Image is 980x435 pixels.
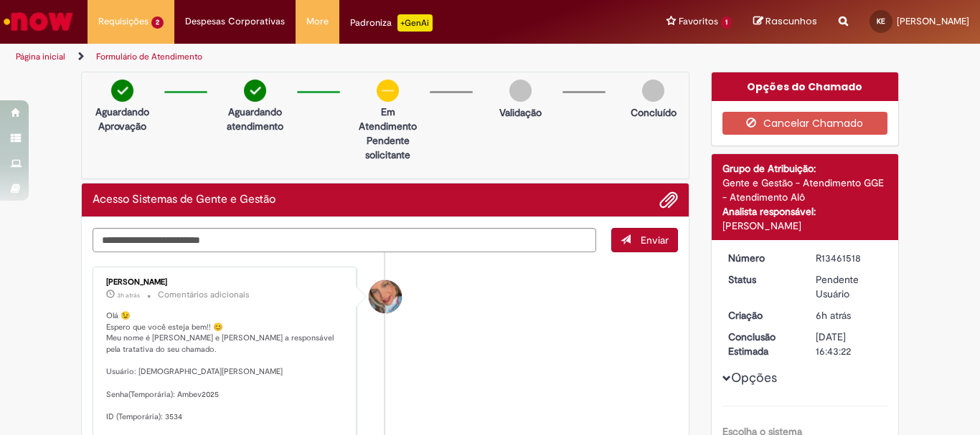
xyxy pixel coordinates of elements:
[712,72,899,101] div: Opções do Chamado
[717,330,806,358] dt: Conclusão Estimada
[98,14,149,29] span: Requisições
[220,105,290,133] p: Aguardando atendimento
[96,51,202,62] a: Formulário de Atendimento
[721,16,732,29] span: 1
[765,14,817,28] span: Rascunhos
[897,15,969,27] span: [PERSON_NAME]
[111,80,133,102] img: check-circle-green.png
[722,176,888,204] div: Gente e Gestão - Atendimento GGE - Atendimento Alô
[816,309,851,322] span: 6h atrás
[816,272,882,301] div: Pendente Usuário
[306,14,329,29] span: More
[816,309,851,322] time: 29/08/2025 10:34:37
[397,14,433,32] p: +GenAi
[11,44,643,70] ul: Trilhas de página
[16,51,65,62] a: Página inicial
[753,15,817,29] a: Rascunhos
[722,112,888,135] button: Cancelar Chamado
[816,251,882,265] div: R13461518
[185,14,285,29] span: Despesas Corporativas
[642,80,664,102] img: img-circle-grey.png
[499,105,542,120] p: Validação
[717,308,806,322] dt: Criação
[717,251,806,265] dt: Número
[88,105,157,133] p: Aguardando Aprovação
[509,80,532,102] img: img-circle-grey.png
[117,291,140,300] time: 29/08/2025 13:44:39
[369,280,402,313] div: Jacqueline Andrade Galani
[350,14,433,32] div: Padroniza
[631,105,677,120] p: Concluído
[151,16,164,29] span: 2
[244,80,266,102] img: check-circle-green.png
[93,193,275,206] h2: Acesso Sistemas de Gente e Gestão Histórico de tíquete
[722,204,888,219] div: Analista responsável:
[377,80,399,102] img: circle-minus.png
[722,219,888,233] div: [PERSON_NAME]
[641,234,669,247] span: Enviar
[158,289,250,301] small: Comentários adicionais
[659,191,678,209] button: Adicionar anexos
[611,228,678,252] button: Enviar
[93,228,596,252] textarea: Digite sua mensagem aqui...
[679,14,718,29] span: Favoritos
[816,330,882,358] div: [DATE] 16:43:22
[353,105,423,133] p: Em Atendimento
[722,161,888,176] div: Grupo de Atribuição:
[1,7,75,36] img: ServiceNow
[106,278,345,287] div: [PERSON_NAME]
[877,16,885,26] span: KE
[117,291,140,300] span: 3h atrás
[816,308,882,322] div: 29/08/2025 10:34:37
[353,133,423,162] p: Pendente solicitante
[717,272,806,287] dt: Status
